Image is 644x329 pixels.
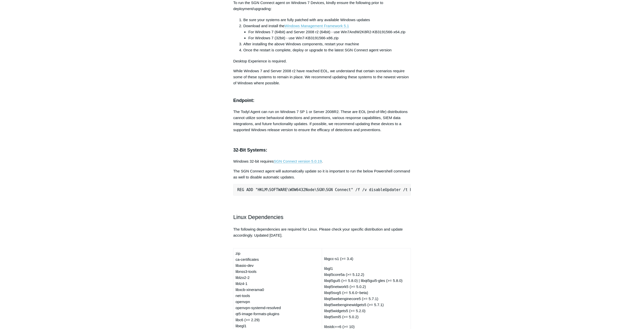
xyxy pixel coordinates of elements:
span: After installing the above Windows components, restart your machine [243,42,359,46]
span: For Windows 7 (64bit) and Server 2008 r2 (64bit) - use Win7AndW2K8R2-KB3191566-x64.zip [248,30,405,34]
p: The following dependencies are required for Linux. Please check your specific distribution and up... [233,226,411,244]
h3: 32-Bit Systems: [233,147,411,154]
p: libgl1 libqt5core5a (>= 5.12.2) libqt5gui5 (>= 5.8.0) | libqt5gui5-gles (>= 5.8.0) libqt5network5... [324,266,408,320]
span: Once the restart is complete, deploy or upgrade to the latest SGN Connect agent version [243,48,392,52]
a: SGN Connect version 5.0.19 [274,159,322,164]
p: Windows 32-bit requires . [233,158,411,164]
p: libgcc-s1 (>= 3.4) [324,256,408,262]
h2: Linux Dependencies [233,213,411,222]
span: While Windows 7 and Server 2008 r2 have reached EOL, we understand that certain scenarios require... [233,69,409,85]
span: Be sure your systems are fully patched with any available Windows updates [243,18,370,22]
a: Windows Management Framework 5.1 [285,24,349,28]
span: For Windows 7 (32bit) - use Win7-KB3191566-x86.zip [248,36,339,40]
p: The Todyl Agent can run on Windows 7 SP 1 or Server 2008R2. These are EOL (end-of-life) distribut... [233,109,411,133]
span: Desktop Experience is required. [233,59,287,63]
span: Download and install the [243,24,284,28]
p: The SGN Connect agent will automatically update so it is important to run the below Powershell co... [233,168,411,180]
h3: Endpoint: [233,90,411,104]
span: Windows Management Framework 5.1 [285,24,349,28]
pre: REG ADD "HKLM\SOFTWARE\WOW6432Node\SGN\SGN Connect" /f /v disableUpdater /t REG_SZ /d 1 [233,184,411,196]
